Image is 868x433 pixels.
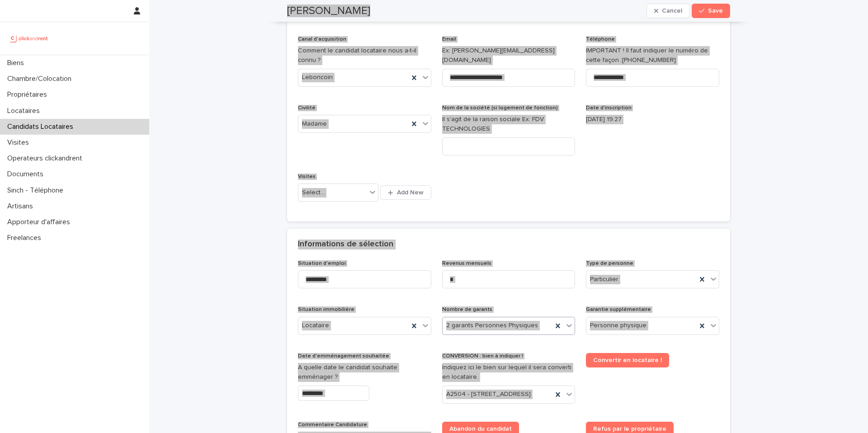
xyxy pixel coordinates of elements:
p: [DATE] 19:27 [586,115,719,124]
a: Convertir en locataire ! [586,353,669,367]
button: Cancel [646,4,690,18]
span: Date d'emménagement souhaitée [298,353,389,359]
span: Date d'inscription [586,105,632,111]
p: Visites [4,138,36,147]
span: Civilité [298,105,316,111]
span: Garantie supplémentaire [586,307,651,312]
p: Sinch - Téléphone [4,186,71,195]
span: Nombre de garants [442,307,492,312]
p: Propriétaires [4,90,54,99]
span: Commentaire Candidature [298,422,367,428]
h2: Informations de sélection [298,240,393,249]
p: Indiquez ici le bien sur lequel il sera converti en locataire. [442,363,576,382]
p: Chambre/Colocation [4,75,79,83]
p: Operateurs clickandrent [4,154,90,163]
span: Convertir en locataire ! [593,357,662,363]
span: Cancel [662,8,682,14]
span: Save [708,8,723,14]
span: Leboncoin [302,73,333,82]
p: Freelances [4,234,48,242]
ringoverc2c-number-84e06f14122c: [PHONE_NUMBER] [622,57,676,63]
p: Il s'agit de la raison sociale Ex: FDV TECHNOLOGIES [442,115,576,134]
p: Biens [4,59,31,67]
span: 2 garants Personnes Physiques [446,321,538,330]
p: Candidats Locataires [4,122,80,131]
p: Comment le candidat locataire nous a-t-il connu ? [298,46,431,65]
ringoverc2c-84e06f14122c: Call with Ringover [622,57,676,63]
p: Ex: [PERSON_NAME][EMAIL_ADDRESS][DOMAIN_NAME] [442,46,576,65]
span: Situation immobilière [298,307,354,312]
span: Abandon du candidat [449,426,512,432]
ringover-84e06f14122c: IMPORTANT ! Il faut indiquer le numéro de cette façon : [586,47,708,63]
span: Particulier [590,275,618,284]
span: Locataire [302,321,329,330]
h2: [PERSON_NAME] [287,5,370,18]
span: Situation d'emploi [298,261,346,266]
span: Add New [397,189,424,196]
p: Artisans [4,202,40,211]
span: Nom de la société (si logement de fonction) [442,105,558,111]
div: Select... [302,188,325,198]
img: UCB0brd3T0yccxBKYDjQ [7,29,51,47]
span: Type de personne [586,261,633,266]
span: Visites [298,174,316,179]
span: A2504 - [STREET_ADDRESS] [446,390,531,399]
span: Revenus mensuels [442,261,491,266]
span: Canal d'acquisition [298,37,346,42]
span: Madame [302,119,327,129]
p: Documents [4,170,51,179]
span: Téléphone [586,37,615,42]
span: CONVERSION : bien à indiquer ! [442,353,523,359]
button: Save [692,4,730,18]
p: Apporteur d'affaires [4,218,77,226]
button: Add New [380,185,431,200]
span: Email [442,37,456,42]
p: A quelle date le candidat souhaite emménager ? [298,363,431,382]
span: Personne physique [590,321,646,330]
span: Refus par le propriétaire [593,426,666,432]
p: Locataires [4,107,47,115]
